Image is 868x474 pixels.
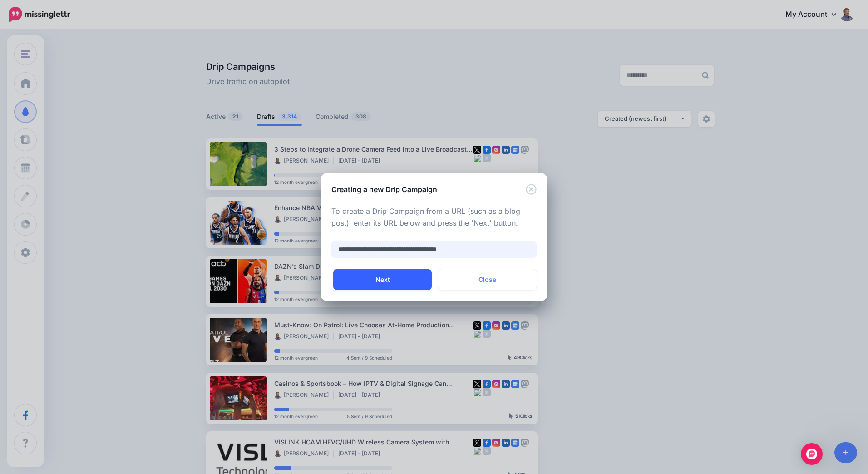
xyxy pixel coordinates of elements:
h5: Creating a new Drip Campaign [331,184,437,195]
button: Close [526,184,537,195]
button: Next [333,269,432,290]
button: Close [438,269,537,290]
div: Open Intercom Messenger [801,443,823,465]
p: To create a Drip Campaign from a URL (such as a blog post), enter its URL below and press the 'Ne... [331,206,537,229]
